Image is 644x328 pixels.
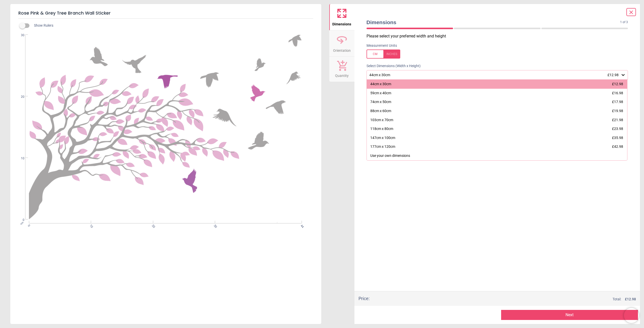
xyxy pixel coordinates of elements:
div: 177cm x 120cm [370,144,395,149]
span: Dimensions [367,19,620,26]
span: £ [625,297,636,302]
span: £35.98 [612,136,623,140]
button: Next [501,310,638,320]
div: 147cm x 100cm [370,135,395,140]
span: 30 [15,33,24,37]
span: £19.98 [612,109,623,113]
button: Quantity [329,57,354,82]
iframe: Brevo live chat [624,308,639,323]
div: 74cm x 50cm [370,100,391,105]
h5: Rose Pink & Grey Tree Branch Wall Sticker [18,8,313,19]
span: 12.98 [627,297,636,301]
div: 118cm x 80cm [370,126,393,131]
div: Price : [358,295,370,302]
span: £12.98 [608,73,619,77]
span: 0 [15,218,24,222]
span: Quantity [335,71,349,78]
span: 0 [27,224,30,227]
button: Orientation [329,30,354,57]
span: Orientation [333,46,351,53]
span: 10 [89,224,92,227]
div: Use your own dimensions [370,153,410,158]
span: £42.98 [612,145,623,149]
div: 88cm x 60cm [370,109,391,114]
label: Select Dimensions (Width x Height) [363,64,421,69]
span: 44 [299,224,303,227]
span: £23.98 [612,127,623,131]
p: Please select your preferred width and height [367,33,632,39]
div: 44cm x 30cm [369,73,621,77]
span: 20 [151,224,154,227]
span: cm [20,221,24,225]
div: Show Rulers [22,23,321,29]
div: 103cm x 70cm [370,118,393,123]
div: Total: [377,297,636,302]
span: 1 of 3 [620,20,628,24]
label: Measurement Units [367,43,397,48]
span: 30 [213,224,216,227]
span: £17.98 [612,100,623,104]
span: Dimensions [332,19,351,27]
span: £16.98 [612,91,623,95]
span: £12.98 [612,82,623,86]
div: 44cm x 30cm [370,82,391,87]
span: 20 [15,95,24,99]
button: Dimensions [329,4,354,30]
span: £21.98 [612,118,623,122]
span: 10 [15,156,24,161]
div: 59cm x 40cm [370,91,391,96]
